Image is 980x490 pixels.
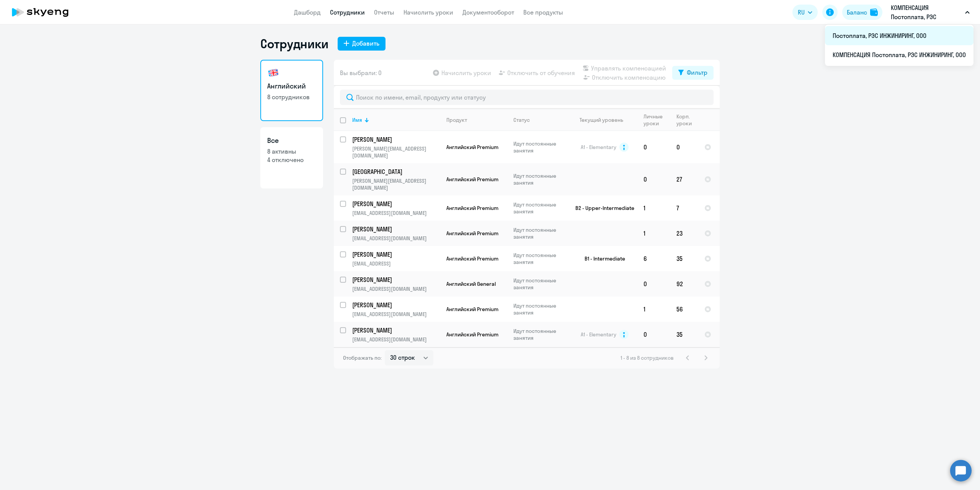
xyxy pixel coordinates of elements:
td: 35 [670,322,698,347]
div: Корп. уроки [676,113,692,127]
a: [PERSON_NAME] [352,200,440,208]
td: 0 [670,131,698,163]
div: Баланс [847,8,867,17]
div: Имя [352,116,362,123]
a: [PERSON_NAME] [352,225,440,233]
a: Документооборот [462,8,514,16]
td: 0 [637,271,670,297]
span: Английский Premium [446,144,498,151]
h3: Все [267,136,316,146]
span: Английский Premium [446,306,498,313]
img: balance [870,8,878,16]
td: 1 [637,195,670,221]
p: Идут постоянные занятия [513,140,566,154]
td: 92 [670,271,698,297]
a: [PERSON_NAME] [352,250,440,259]
p: Идут постоянные занятия [513,201,566,215]
div: Фильтр [687,68,707,77]
p: [PERSON_NAME] [352,200,439,208]
span: Отображать по: [343,354,382,361]
p: 4 отключено [267,156,316,164]
div: Статус [513,116,530,123]
span: Английский Premium [446,255,498,262]
td: 56 [670,297,698,322]
span: RU [798,8,805,17]
p: [PERSON_NAME] [352,301,439,309]
p: Идут постоянные занятия [513,277,566,291]
a: Сотрудники [330,8,365,16]
p: [EMAIL_ADDRESS] [352,260,440,267]
span: A1 - Elementary [581,331,616,338]
span: Английский Premium [446,176,498,183]
a: Все продукты [523,8,563,16]
td: 27 [670,163,698,195]
p: [PERSON_NAME] [352,275,439,284]
span: Вы выбрали: 0 [340,68,382,77]
td: 0 [637,322,670,347]
p: Идут постоянные занятия [513,172,566,186]
td: B2 - Upper-Intermediate [566,195,637,221]
td: 1 [637,297,670,322]
a: Отчеты [374,8,394,16]
div: Добавить [352,39,379,48]
span: 1 - 8 из 8 сотрудников [621,354,674,361]
div: Личные уроки [644,113,663,127]
ul: RU [825,25,973,66]
td: 0 [637,131,670,163]
div: Корп. уроки [676,113,698,127]
button: Балансbalance [842,5,882,20]
p: [PERSON_NAME] [352,135,439,144]
input: Поиск по имени, email, продукту или статусу [340,90,714,105]
div: Продукт [446,116,507,123]
div: Текущий уровень [580,116,623,123]
p: [PERSON_NAME][EMAIL_ADDRESS][DOMAIN_NAME] [352,177,440,191]
p: Идут постоянные занятия [513,226,566,240]
span: A1 - Elementary [581,144,616,151]
p: [GEOGRAPHIC_DATA] [352,167,439,176]
a: [PERSON_NAME] [352,301,440,309]
p: [EMAIL_ADDRESS][DOMAIN_NAME] [352,285,440,292]
a: [PERSON_NAME] [352,275,440,284]
p: Идут постоянные занятия [513,302,566,316]
button: Добавить [338,37,385,51]
a: Дашборд [294,8,321,16]
button: Фильтр [672,66,714,80]
td: 0 [637,163,670,195]
span: Английский General [446,280,496,287]
td: 7 [670,195,698,221]
a: [GEOGRAPHIC_DATA] [352,167,440,176]
span: Английский Premium [446,230,498,237]
a: Начислить уроки [403,8,453,16]
td: 1 [637,221,670,246]
div: Продукт [446,116,467,123]
button: КОМПЕНСАЦИЯ Постоплата, РЭС ИНЖИНИРИНГ, ООО [887,3,973,21]
h3: Английский [267,81,316,91]
p: 8 сотрудников [267,93,316,101]
p: 8 активны [267,147,316,156]
a: Английский8 сотрудников [260,60,323,121]
span: Английский Premium [446,331,498,338]
a: [PERSON_NAME] [352,135,440,144]
p: [PERSON_NAME] [352,326,439,334]
div: Имя [352,116,440,123]
p: [EMAIL_ADDRESS][DOMAIN_NAME] [352,235,440,242]
img: english [267,67,279,79]
td: 35 [670,246,698,271]
p: [PERSON_NAME] [352,225,439,233]
button: RU [792,5,818,20]
p: КОМПЕНСАЦИЯ Постоплата, РЭС ИНЖИНИРИНГ, ООО [891,3,962,21]
a: Все8 активны4 отключено [260,127,323,188]
p: [EMAIL_ADDRESS][DOMAIN_NAME] [352,210,440,216]
p: Идут постоянные занятия [513,328,566,341]
div: Личные уроки [644,113,670,127]
div: Статус [513,116,566,123]
div: Текущий уровень [572,116,637,123]
p: [PERSON_NAME] [352,250,439,259]
span: Английский Premium [446,205,498,211]
a: [PERSON_NAME] [352,326,440,334]
p: [PERSON_NAME][EMAIL_ADDRESS][DOMAIN_NAME] [352,145,440,159]
p: Идут постоянные занятия [513,252,566,265]
td: 23 [670,221,698,246]
td: 6 [637,246,670,271]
